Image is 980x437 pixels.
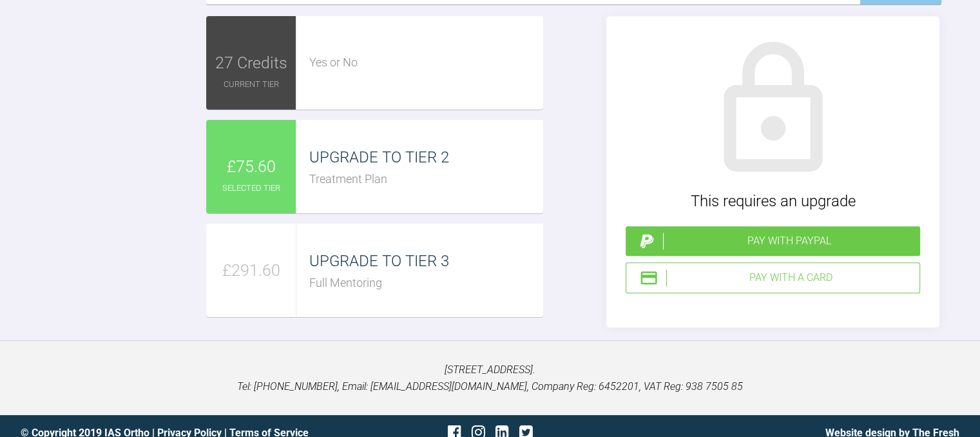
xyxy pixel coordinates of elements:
[215,50,287,76] span: 27 Credits
[637,231,657,251] img: paypal.a7a4ce45.svg
[639,268,658,287] img: stripeIcon.ae7d7783.svg
[309,148,449,166] span: UPGRADE TO TIER 2
[309,170,543,189] div: Treatment Plan
[309,53,543,72] div: Yes or No
[699,35,847,184] img: lock.6dc949b6.svg
[227,154,276,180] span: £75.60
[222,258,280,284] span: £291.60
[666,269,914,286] div: Pay with a Card
[309,252,449,270] span: UPGRADE TO TIER 3
[626,189,920,213] div: This requires an upgrade
[21,362,959,394] p: [STREET_ADDRESS]. Tel: [PHONE_NUMBER], Email: [EMAIL_ADDRESS][DOMAIN_NAME], Company Reg: 6452201,...
[309,274,543,293] div: Full Mentoring
[663,233,915,249] div: Pay with PayPal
